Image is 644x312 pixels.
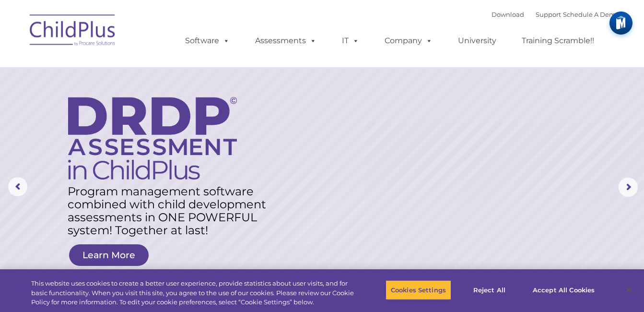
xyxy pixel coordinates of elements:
a: IT [332,31,369,50]
img: DRDP Assessment in ChildPlus [68,97,237,180]
a: University [448,31,506,50]
button: Close [618,279,639,300]
a: Company [375,31,442,50]
button: Cookies Settings [386,280,451,300]
a: Support [536,11,561,18]
button: Accept All Cookies [527,280,600,300]
a: Download [492,11,524,18]
a: Training Scramble!! [512,31,604,50]
img: ChildPlus by Procare Solutions [25,8,121,56]
a: Learn More [69,244,149,266]
a: Assessments [246,31,326,50]
a: Schedule A Demo [563,11,620,18]
rs-layer: Program management software combined with child development assessments in ONE POWERFUL system! T... [68,185,274,237]
a: Software [176,31,239,50]
button: Reject All [459,280,519,300]
font: | [492,11,620,18]
div: This website uses cookies to create a better user experience, provide statistics about user visit... [31,279,354,307]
